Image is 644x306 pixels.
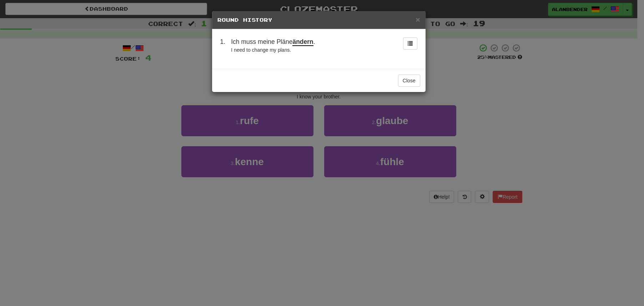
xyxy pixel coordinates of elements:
span: Ich muss meine Pläne . [231,38,315,46]
div: I need to change my plans. [231,46,394,53]
h5: Round History [217,16,420,24]
button: Close [416,16,420,23]
button: Close [398,75,420,87]
td: 1 . [217,35,228,56]
u: ändern [292,38,313,46]
span: × [416,15,420,24]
